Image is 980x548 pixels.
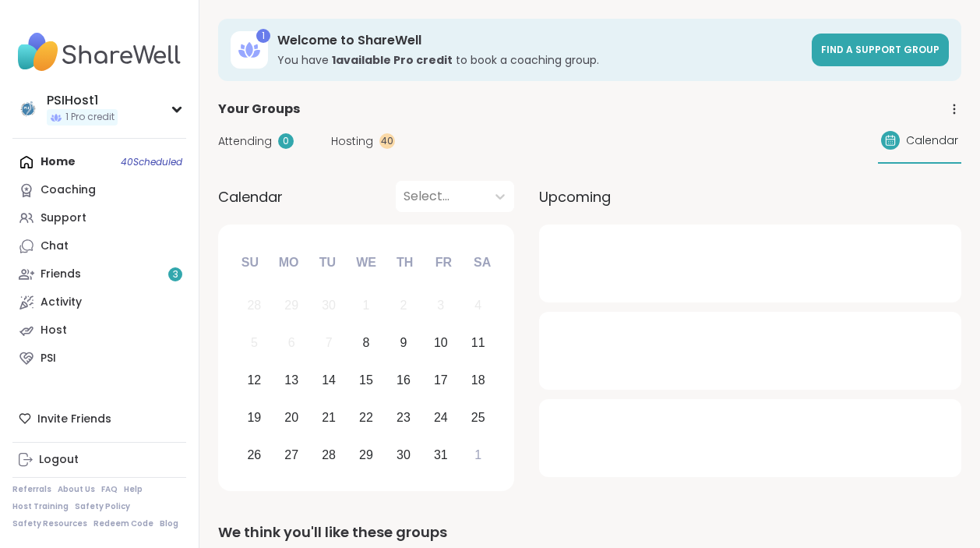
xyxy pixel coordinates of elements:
[387,364,421,398] div: Choose Thursday, October 16th, 2025
[322,295,336,316] div: 30
[124,484,143,495] a: Help
[247,407,261,428] div: 19
[465,246,499,280] div: Sa
[275,289,308,323] div: Not available Monday, September 29th, 2025
[312,364,346,398] div: Choose Tuesday, October 14th, 2025
[277,32,802,49] h3: Welcome to ShareWell
[312,327,346,360] div: Not available Tuesday, October 7th, 2025
[218,100,300,118] span: Your Groups
[471,332,485,353] div: 11
[218,186,283,207] span: Calendar
[359,369,373,391] div: 15
[326,332,333,353] div: 7
[461,364,495,398] div: Choose Saturday, October 18th, 2025
[350,364,383,398] div: Choose Wednesday, October 15th, 2025
[424,327,457,360] div: Choose Friday, October 10th, 2025
[461,438,495,472] div: Choose Saturday, November 1st, 2025
[400,295,407,316] div: 2
[471,407,485,428] div: 25
[256,29,270,43] div: 1
[387,289,421,323] div: Not available Thursday, October 2nd, 2025
[12,232,186,260] a: Chat
[461,401,495,434] div: Choose Saturday, October 25th, 2025
[284,369,298,391] div: 13
[284,407,298,428] div: 20
[12,25,186,80] img: ShareWell Nav Logo
[539,186,611,207] span: Upcoming
[350,289,383,323] div: Not available Wednesday, October 1st, 2025
[461,327,495,360] div: Choose Saturday, October 11th, 2025
[397,407,411,428] div: 23
[101,484,118,495] a: FAQ
[233,246,267,280] div: Su
[434,407,448,428] div: 24
[312,289,346,323] div: Not available Tuesday, September 30th, 2025
[16,97,41,122] img: PSIHost1
[397,369,411,391] div: 16
[474,295,481,316] div: 4
[332,52,453,68] b: 1 available Pro credit
[461,289,495,323] div: Not available Saturday, October 4th, 2025
[12,316,186,345] a: Host
[238,327,271,360] div: Not available Sunday, October 5th, 2025
[218,133,272,150] span: Attending
[47,92,118,109] div: PSIHost1
[41,323,67,338] div: Host
[12,288,186,316] a: Activity
[41,351,56,366] div: PSI
[312,438,346,472] div: Choose Tuesday, October 28th, 2025
[350,438,383,472] div: Choose Wednesday, October 29th, 2025
[12,484,51,495] a: Referrals
[58,484,95,495] a: About Us
[65,111,115,124] span: 1 Pro credit
[350,327,383,360] div: Choose Wednesday, October 8th, 2025
[251,332,258,353] div: 5
[284,295,298,316] div: 29
[426,246,460,280] div: Fr
[41,210,86,226] div: Support
[278,133,294,149] div: 0
[363,295,370,316] div: 1
[247,444,261,465] div: 26
[41,182,96,198] div: Coaching
[247,295,261,316] div: 28
[310,246,344,280] div: Tu
[474,444,481,465] div: 1
[288,332,295,353] div: 6
[271,246,305,280] div: Mo
[434,369,448,391] div: 17
[39,452,79,468] div: Logout
[284,444,298,465] div: 27
[275,438,308,472] div: Choose Monday, October 27th, 2025
[41,267,81,282] div: Friends
[75,501,130,512] a: Safety Policy
[12,260,186,288] a: Friends3
[379,133,395,149] div: 40
[434,332,448,353] div: 10
[312,401,346,434] div: Choose Tuesday, October 21st, 2025
[906,133,958,149] span: Calendar
[424,364,457,398] div: Choose Friday, October 17th, 2025
[322,369,336,391] div: 14
[387,327,421,360] div: Choose Thursday, October 9th, 2025
[387,438,421,472] div: Choose Thursday, October 30th, 2025
[12,405,186,433] div: Invite Friends
[238,438,271,472] div: Choose Sunday, October 26th, 2025
[424,438,457,472] div: Choose Friday, October 31st, 2025
[12,176,186,204] a: Coaching
[331,133,373,150] span: Hosting
[363,332,370,353] div: 8
[322,444,336,465] div: 28
[238,289,271,323] div: Not available Sunday, September 28th, 2025
[12,501,69,512] a: Host Training
[12,345,186,373] a: PSI
[247,369,261,391] div: 12
[359,444,373,465] div: 29
[812,34,949,66] a: Find a support group
[41,239,69,254] div: Chat
[322,407,336,428] div: 21
[424,401,457,434] div: Choose Friday, October 24th, 2025
[471,369,485,391] div: 18
[349,246,383,280] div: We
[93,518,153,529] a: Redeem Code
